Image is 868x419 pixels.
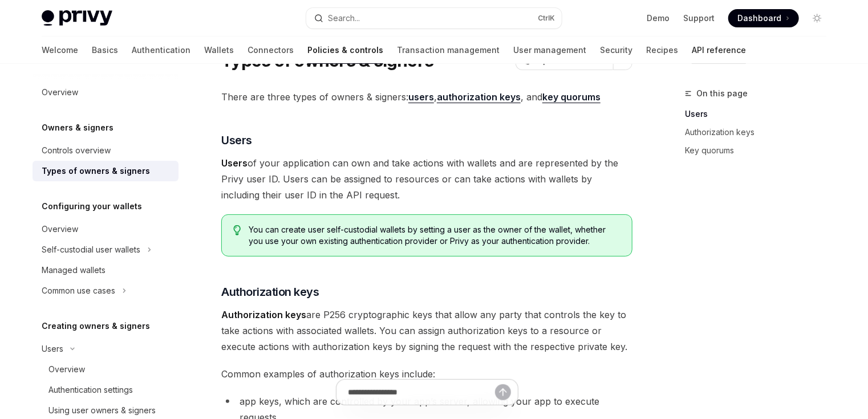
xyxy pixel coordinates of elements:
div: Authentication settings [48,383,133,397]
strong: key quorums [542,91,601,103]
span: Authorization keys [221,284,319,300]
a: Transaction management [397,36,500,64]
a: Policies & controls [307,36,383,64]
a: Types of owners & signers [33,161,179,181]
span: On this page [696,87,748,100]
a: Managed wallets [33,260,179,280]
a: authorization keys [437,91,521,103]
a: Wallets [204,36,234,64]
a: Security [600,36,632,64]
a: Key quorums [685,141,835,160]
a: Users [685,105,835,123]
span: Common examples of authorization keys include: [221,366,632,382]
div: Overview [42,86,78,99]
a: Connectors [248,36,294,64]
span: Ctrl K [538,14,555,23]
a: Basics [92,36,118,64]
a: Overview [33,359,179,380]
div: Users [42,342,63,356]
a: Dashboard [728,9,799,27]
strong: Authorization keys [221,309,306,320]
a: Recipes [646,36,678,64]
strong: Users [221,157,248,169]
button: Send message [495,384,511,400]
span: You can create user self-custodial wallets by setting a user as the owner of the wallet, whether ... [249,224,620,247]
a: users [408,91,434,103]
h5: Owners & signers [42,121,113,135]
a: key quorums [542,91,601,103]
a: Overview [33,82,179,103]
div: Using user owners & signers [48,404,156,417]
a: Controls overview [33,140,179,161]
div: Managed wallets [42,263,106,277]
div: Overview [42,222,78,236]
strong: authorization keys [437,91,521,103]
h5: Configuring your wallets [42,200,142,213]
strong: users [408,91,434,103]
a: Authentication settings [33,380,179,400]
div: Overview [48,363,85,376]
svg: Tip [233,225,241,235]
div: Self-custodial user wallets [42,243,140,257]
button: Search...CtrlK [306,8,562,29]
span: Dashboard [737,13,781,24]
span: of your application can own and take actions with wallets and are represented by the Privy user I... [221,155,632,203]
a: Overview [33,219,179,239]
a: API reference [692,36,746,64]
div: Controls overview [42,144,111,157]
a: Demo [647,13,670,24]
a: User management [513,36,586,64]
h5: Creating owners & signers [42,319,150,333]
span: Users [221,132,252,148]
button: Toggle dark mode [808,9,826,27]
div: Search... [328,11,360,25]
a: Support [683,13,715,24]
a: Welcome [42,36,78,64]
span: are P256 cryptographic keys that allow any party that controls the key to take actions with assoc... [221,307,632,355]
span: There are three types of owners & signers: , , and [221,89,632,105]
div: Types of owners & signers [42,164,150,178]
a: Authentication [132,36,190,64]
div: Common use cases [42,284,115,298]
img: light logo [42,10,112,26]
a: Authorization keys [685,123,835,141]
